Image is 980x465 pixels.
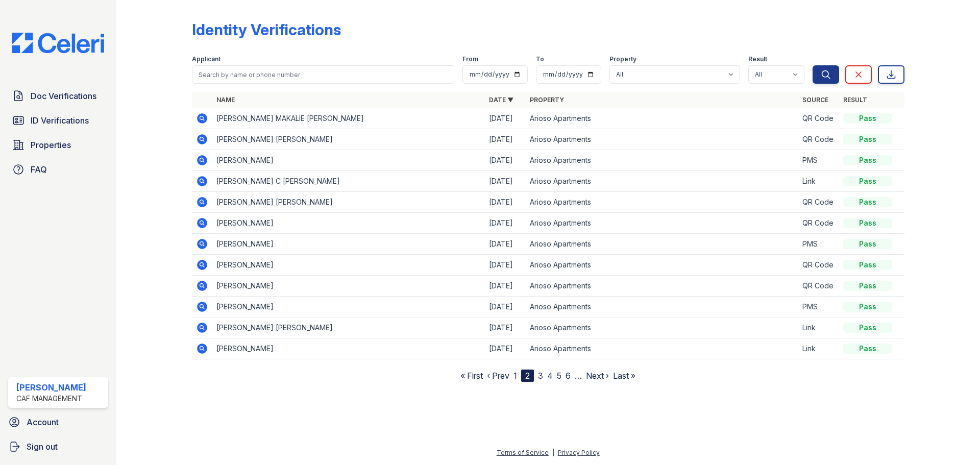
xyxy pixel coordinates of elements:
[8,135,108,155] a: Properties
[843,155,892,165] div: Pass
[613,371,635,381] a: Last »
[460,371,483,381] a: « First
[536,55,544,63] label: To
[485,171,526,192] td: [DATE]
[212,108,485,129] td: [PERSON_NAME] MAKALIE [PERSON_NAME]
[212,150,485,171] td: [PERSON_NAME]
[212,234,485,255] td: [PERSON_NAME]
[212,297,485,317] td: [PERSON_NAME]
[31,90,96,102] span: Doc Verifications
[526,192,798,213] td: Arioso Apartments
[212,129,485,150] td: [PERSON_NAME] [PERSON_NAME]
[526,297,798,317] td: Arioso Apartments
[27,416,59,428] span: Account
[4,412,112,432] a: Account
[485,317,526,338] td: [DATE]
[526,338,798,359] td: Arioso Apartments
[212,171,485,192] td: [PERSON_NAME] C [PERSON_NAME]
[843,260,892,270] div: Pass
[485,338,526,359] td: [DATE]
[489,96,513,104] a: Date ▼
[4,436,112,457] a: Sign out
[843,344,892,354] div: Pass
[798,129,839,150] td: QR Code
[4,33,112,53] img: CE_Logo_Blue-a8612792a0a2168367f1c8372b55b34899dd931a85d93a1a3d3e32e68fde9ad4.png
[212,255,485,276] td: [PERSON_NAME]
[212,192,485,213] td: [PERSON_NAME] [PERSON_NAME]
[485,276,526,297] td: [DATE]
[530,96,564,104] a: Property
[557,371,561,381] a: 5
[526,276,798,297] td: Arioso Apartments
[798,234,839,255] td: PMS
[192,65,454,84] input: Search by name or phone number
[526,255,798,276] td: Arioso Apartments
[843,323,892,333] div: Pass
[31,139,71,151] span: Properties
[547,371,553,381] a: 4
[798,192,839,213] td: QR Code
[798,338,839,359] td: Link
[526,108,798,129] td: Arioso Apartments
[526,171,798,192] td: Arioso Apartments
[521,370,534,382] div: 2
[462,55,478,63] label: From
[497,449,549,456] a: Terms of Service
[526,213,798,234] td: Arioso Apartments
[798,297,839,317] td: PMS
[798,213,839,234] td: QR Code
[485,234,526,255] td: [DATE]
[843,197,892,207] div: Pass
[843,134,892,144] div: Pass
[526,234,798,255] td: Arioso Apartments
[31,163,47,176] span: FAQ
[798,171,839,192] td: Link
[27,440,58,453] span: Sign out
[212,213,485,234] td: [PERSON_NAME]
[558,449,600,456] a: Privacy Policy
[216,96,235,104] a: Name
[16,394,86,404] div: CAF Management
[8,159,108,180] a: FAQ
[485,192,526,213] td: [DATE]
[748,55,767,63] label: Result
[798,317,839,338] td: Link
[843,218,892,228] div: Pass
[485,297,526,317] td: [DATE]
[513,371,517,381] a: 1
[487,371,509,381] a: ‹ Prev
[843,302,892,312] div: Pass
[485,255,526,276] td: [DATE]
[538,371,543,381] a: 3
[212,276,485,297] td: [PERSON_NAME]
[192,55,220,63] label: Applicant
[16,381,86,394] div: [PERSON_NAME]
[843,176,892,186] div: Pass
[31,114,89,127] span: ID Verifications
[526,150,798,171] td: Arioso Apartments
[843,281,892,291] div: Pass
[485,213,526,234] td: [DATE]
[575,370,582,382] span: …
[526,317,798,338] td: Arioso Apartments
[8,86,108,106] a: Doc Verifications
[802,96,828,104] a: Source
[192,20,341,39] div: Identity Verifications
[566,371,571,381] a: 6
[8,110,108,131] a: ID Verifications
[609,55,636,63] label: Property
[843,113,892,124] div: Pass
[485,108,526,129] td: [DATE]
[552,449,554,456] div: |
[485,150,526,171] td: [DATE]
[526,129,798,150] td: Arioso Apartments
[485,129,526,150] td: [DATE]
[212,338,485,359] td: [PERSON_NAME]
[843,96,867,104] a: Result
[212,317,485,338] td: [PERSON_NAME] [PERSON_NAME]
[843,239,892,249] div: Pass
[798,255,839,276] td: QR Code
[798,276,839,297] td: QR Code
[798,108,839,129] td: QR Code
